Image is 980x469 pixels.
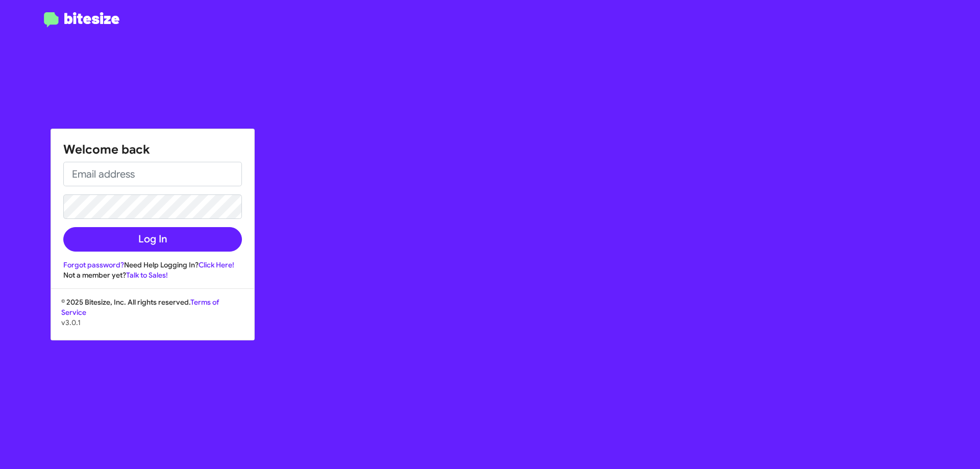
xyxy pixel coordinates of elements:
div: Need Help Logging In? [63,260,242,270]
div: Not a member yet? [63,270,242,280]
button: Log In [63,227,242,252]
p: v3.0.1 [61,317,244,328]
input: Email address [63,162,242,186]
a: Click Here! [199,260,234,269]
a: Talk to Sales! [126,270,168,280]
div: © 2025 Bitesize, Inc. All rights reserved. [51,297,254,340]
h1: Welcome back [63,141,242,158]
a: Forgot password? [63,260,124,269]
